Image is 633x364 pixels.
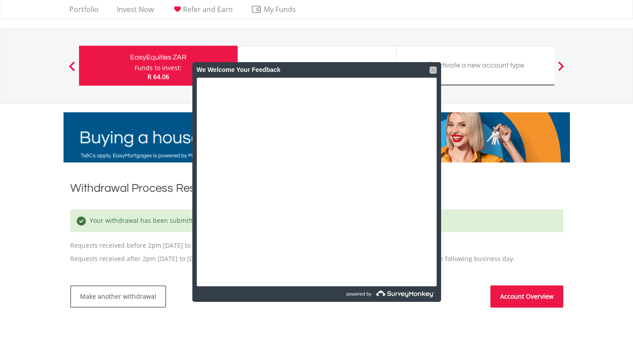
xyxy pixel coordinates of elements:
span: Your withdrawal has been submitted. [88,216,202,225]
span: powered by [346,286,372,302]
img: EasyMortage Promotion Banner [64,112,570,162]
a: Account Overview [490,285,563,308]
p: Requests received after 2pm [DATE] to [DATE], as well as requests received on a weekend/public ho... [70,254,563,263]
a: Invest Now [113,5,157,19]
span: Refer and Earn [183,4,233,14]
h1: Withdrawal Process Result [70,180,563,196]
p: Requests received before 2pm [DATE] to [DATE], will be released from our ABSA bank account by 4pm. [70,201,563,250]
div: Funds to invest: [135,63,182,72]
a: Refer and Earn [168,5,236,19]
div: Activate a new account type [402,59,550,71]
span: R 64.06 [147,72,169,81]
a: Make another withdrawal [70,285,166,308]
a: Portfolio [66,5,102,19]
div: EasyEquities USD [243,59,391,71]
div: We Welcome Your Feedback [197,62,437,78]
div: EasyEquities ZAR [84,51,232,63]
span: My Funds [251,4,309,15]
a: powered by [303,286,437,302]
